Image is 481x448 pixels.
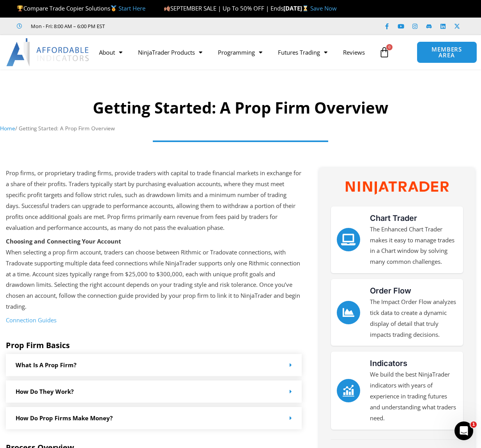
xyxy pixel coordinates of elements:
nav: Menu [91,43,375,61]
a: MEMBERS AREA [417,41,477,63]
a: Connection Guides [6,316,57,324]
img: NinjaTrader Wordmark color RGB | Affordable Indicators – NinjaTrader [346,181,449,194]
a: About [91,43,130,61]
img: ⌛ [302,5,308,11]
div: What is a prop firm? [6,354,302,376]
a: Chart Trader [337,228,360,251]
iframe: Intercom live chat [454,421,473,440]
strong: Choosing and Connecting Your Account [6,237,121,245]
a: Start Here [118,4,145,12]
a: 0 [367,41,401,64]
img: 🥇 [111,5,117,11]
a: Indicators [337,379,360,402]
img: LogoAI | Affordable Indicators – NinjaTrader [6,38,90,66]
strong: [DATE] [283,4,310,12]
iframe: Customer reviews powered by Trustpilot [116,22,233,30]
p: We build the best NinjaTrader indicators with years of experience in trading futures and understa... [370,369,457,423]
a: Programming [210,43,270,61]
h5: Prop Firm Basics [6,341,302,350]
p: Prop firms, or proprietary trading firms, provide traders with capital to trade financial markets... [6,168,302,233]
p: The Enhanced Chart Trader makes it easy to manage trades in a Chart window by solving many common... [370,224,457,267]
a: What is a prop firm? [16,361,76,369]
span: Mon - Fri: 8:00 AM – 6:00 PM EST [29,21,105,31]
a: How do Prop Firms make money? [16,414,113,422]
span: SEPTEMBER SALE | Up To 50% OFF | Ends [164,4,283,12]
img: 🍂 [164,5,170,11]
span: 1 [470,421,477,428]
p: The Impact Order Flow analyzes tick data to create a dynamic display of detail that truly impacts... [370,297,457,340]
a: Indicators [370,359,407,368]
span: 0 [386,44,393,50]
p: When selecting a prop firm account, traders can choose between Rithmic or Tradovate connections, ... [6,236,302,312]
img: 🏆 [17,5,23,11]
a: Order Flow [337,301,360,324]
div: How do Prop Firms make money? [6,407,302,429]
a: Futures Trading [270,43,335,61]
span: Compare Trade Copier Solutions [17,4,145,12]
a: Order Flow [370,286,411,295]
a: Chart Trader [370,213,417,223]
span: MEMBERS AREA [425,46,469,58]
div: How Do they work? [6,380,302,403]
a: NinjaTrader Products [130,43,210,61]
a: How Do they work? [16,388,74,395]
a: Save Now [310,4,337,12]
a: Reviews [335,43,373,61]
